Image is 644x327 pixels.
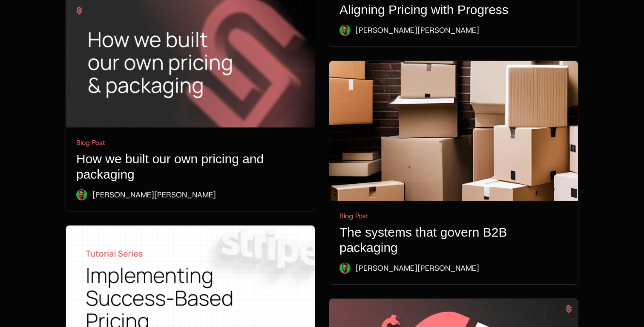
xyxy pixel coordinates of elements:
img: imagejas [339,263,351,274]
img: imagejas [339,25,351,36]
div: [PERSON_NAME] [PERSON_NAME] [92,189,216,201]
h1: The systems that govern B2B packaging [339,225,568,255]
div: [PERSON_NAME] [PERSON_NAME] [356,262,479,274]
h1: How we built our own pricing and packaging [76,151,305,182]
div: Blog Post [339,211,568,221]
a: systemsBlog PostThe systems that govern B2B packagingimagejas[PERSON_NAME][PERSON_NAME] [329,61,578,284]
img: imagejas [76,189,87,200]
img: systems [329,61,578,200]
div: [PERSON_NAME] [PERSON_NAME] [356,24,479,36]
div: Blog Post [76,138,305,148]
